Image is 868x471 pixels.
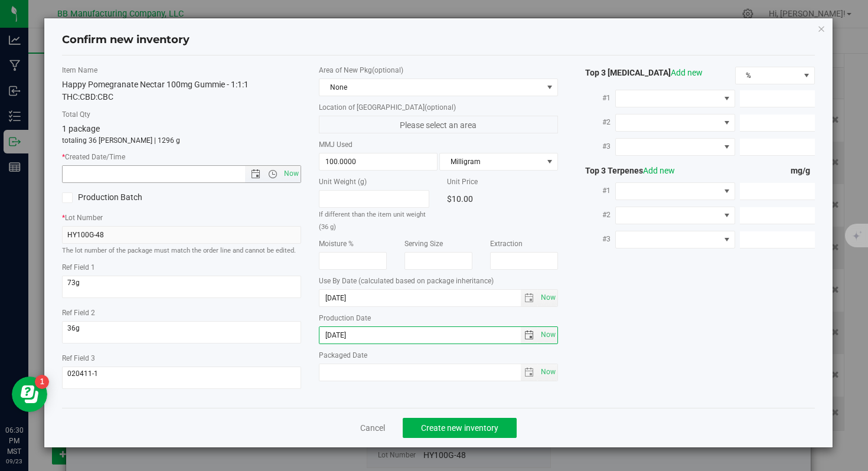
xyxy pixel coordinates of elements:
span: select [521,327,538,344]
label: #3 [576,136,615,157]
button: Create new inventory [403,418,517,438]
label: #2 [576,112,615,133]
label: #2 [576,204,615,225]
span: select [521,364,538,381]
div: $10.00 [447,190,557,208]
label: #1 [576,180,615,201]
span: Set Current date [539,326,559,344]
label: Total Qty [62,109,301,120]
small: The lot number of the package must match the order line and cannot be edited. [62,247,296,254]
label: Location of [GEOGRAPHIC_DATA] [319,102,558,113]
small: If different than the item unit weight (36 g) [319,211,426,231]
iframe: Resource center unread badge [35,375,49,389]
span: NO DATA FOUND [615,231,735,248]
label: Area of New Pkg [319,65,558,76]
label: MMJ Used [319,139,558,150]
a: Add new [643,166,675,175]
span: % [736,67,800,84]
label: Ref Field 3 [62,353,301,364]
span: None [319,79,543,96]
label: Unit Weight (g) [319,176,429,187]
span: Open the date view [246,169,266,179]
label: Ref Field 2 [62,308,301,318]
label: Production Batch [62,191,172,204]
label: Created Date/Time [62,152,301,162]
span: select [538,327,557,344]
span: Set Current date [539,364,559,381]
label: Moisture % [319,238,387,249]
span: Top 3 [MEDICAL_DATA] [576,68,703,77]
span: (calculated based on package inheritance) [358,277,494,285]
span: Top 3 Terpenes [576,166,675,175]
label: #1 [576,87,615,109]
label: Ref Field 1 [62,262,301,273]
iframe: Resource center [12,377,47,412]
span: select [538,290,557,306]
a: Add new [671,68,703,77]
span: Milligram [440,153,543,170]
label: Production Date [319,313,558,323]
span: Please select an area [319,116,558,133]
label: Unit Price [447,176,557,187]
span: (optional) [425,103,456,112]
label: Lot Number [62,212,301,223]
span: select [538,364,557,381]
span: Open the time view [263,169,283,179]
span: select [521,290,538,306]
span: NO DATA FOUND [615,207,735,224]
h4: Confirm new inventory [62,32,190,48]
span: mg/g [791,166,815,175]
span: Create new inventory [421,423,498,433]
span: Set Current date [539,289,559,306]
label: Serving Size [404,238,472,249]
label: Use By Date [319,276,558,286]
label: Packaged Date [319,350,558,361]
p: totaling 36 [PERSON_NAME] | 1296 g [62,135,301,146]
label: #3 [576,228,615,250]
a: Cancel [360,422,385,434]
span: NO DATA FOUND [615,182,735,200]
span: 1 package [62,124,100,133]
span: Set Current date [282,165,302,182]
label: Extraction [490,238,558,249]
div: Happy Pomegranate Nectar 100mg Gummie - 1:1:1 THC:CBD:CBC [62,78,301,103]
label: Item Name [62,65,301,76]
input: 100.0000 [319,153,437,170]
span: (optional) [372,66,403,74]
